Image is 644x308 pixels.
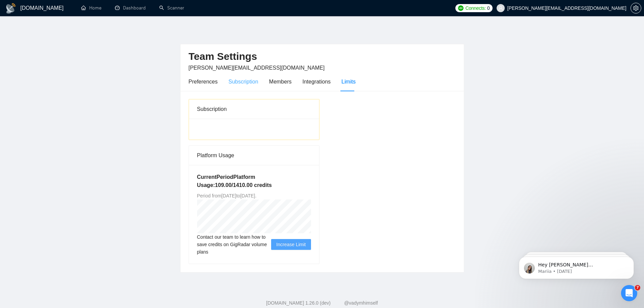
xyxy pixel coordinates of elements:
[197,173,311,189] h5: Current Period Platform Usage: 109.00 / 1410.00 credits
[81,5,101,11] a: homeHome
[189,50,456,64] h2: Team Settings
[271,239,311,250] button: Increase Limit
[631,5,641,11] span: setting
[630,5,641,11] a: setting
[189,65,325,71] span: [PERSON_NAME][EMAIL_ADDRESS][DOMAIN_NAME]
[458,5,463,11] img: upwork-logo.png
[115,5,146,11] a: dashboardDashboard
[621,285,637,301] iframe: Intercom live chat
[229,77,258,86] div: Subscription
[509,242,644,290] iframe: Intercom notifications message
[197,146,311,165] div: Platform Usage
[197,105,227,113] div: Subscription
[630,3,641,14] button: setting
[303,77,331,86] div: Integrations
[197,193,257,198] span: Period from [DATE] to [DATE] .
[498,6,503,10] span: user
[341,77,356,86] div: Limits
[487,4,490,12] span: 0
[344,300,378,306] a: @vadymhimself
[159,5,184,11] a: searchScanner
[269,77,292,86] div: Members
[5,3,16,14] img: logo
[466,4,486,12] span: Connects:
[266,300,331,306] a: [DOMAIN_NAME] 1.26.0 (dev)
[635,285,640,290] span: 7
[276,241,306,248] span: Increase Limit
[197,233,271,256] span: Contact our team to learn how to save credits on GigRadar volume plans
[189,77,218,86] div: Preferences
